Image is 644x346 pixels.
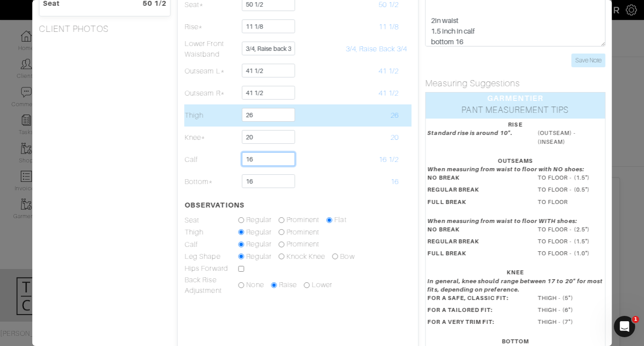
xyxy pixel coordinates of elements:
dt: NO BREAK [421,173,531,185]
dt: REGULAR BREAK [421,185,531,197]
dd: THIGH - (7") [531,318,610,326]
em: When measuring from waist to floor WITH shoes: [427,218,577,224]
dt: FOR A SAFE, CLASSIC FIT: [421,294,531,306]
dt: REGULAR BREAK [421,237,531,249]
td: Outseam L* [184,60,238,82]
label: Knock Knee [287,251,326,262]
dd: TO FLOOR - (0.5") [531,185,610,194]
span: 41 1/2 [379,67,399,75]
label: Prominent [287,239,319,250]
td: Lower Front Waistband [184,38,238,60]
div: BOTTOM [427,337,603,346]
label: None [246,280,264,290]
td: Seat [184,214,238,227]
dt: FULL BREAK [421,249,531,261]
div: RISE [427,120,603,129]
div: PANT MEASUREMENT TIPS [426,104,605,119]
label: Lower [312,280,332,290]
dd: THIGH - (5") [531,294,610,302]
dt: NO BREAK [421,225,531,237]
label: Regular [246,251,271,262]
dd: TO FLOOR - (1.5") [531,173,610,182]
td: Calf [184,149,238,171]
dt: FOR A TAILORED FIT: [421,306,531,318]
input: Save Note [571,54,605,67]
label: Regular [246,227,271,238]
label: Regular [246,239,271,250]
td: Back Rise Adjustment [184,274,238,296]
span: 50 1/2 [379,1,399,9]
h5: Measuring Suggestions [425,78,605,88]
td: Leg Shape [184,251,238,263]
em: In general, knee should range between 17 to 20" for most fits, depending on preference. [427,278,603,293]
span: 26 [391,111,399,119]
th: OBSERVATIONS [184,193,238,214]
em: When measuring from waist to floor with NO shoes: [427,166,584,173]
td: Outseam R* [184,82,238,104]
dt: FULL BREAK [421,198,531,210]
div: OUTSEAMS [427,157,603,165]
label: Bow [340,251,354,262]
span: 20 [391,134,399,142]
td: Thigh [184,227,238,239]
div: KNEE [427,268,603,277]
label: Regular [246,215,271,225]
em: Standard rise is around 10". [427,130,512,136]
iframe: Intercom live chat [614,316,635,337]
dd: TO FLOOR - (1.0") [531,249,610,258]
dd: TO FLOOR - (2.5") [531,225,610,234]
label: Flat [334,215,346,225]
label: Raise [279,280,296,290]
dd: THIGH - (6") [531,306,610,314]
dd: TO FLOOR [531,198,610,206]
td: Rise* [184,16,238,38]
td: Hips Forward [184,263,238,274]
label: Prominent [287,227,319,238]
h5: CLIENT PHOTOS [39,23,171,34]
td: Knee* [184,127,238,149]
dd: TO FLOOR - (1.5") [531,237,610,246]
label: Prominent [287,215,319,225]
span: 41 1/2 [379,89,399,97]
td: Calf [184,238,238,251]
span: 1 [632,316,639,323]
dd: (OUTSEAM) - (INSEAM) [531,129,610,146]
span: 16 [391,178,399,186]
span: 3/4, Raise Back 3/4 [346,45,407,53]
span: 16 1/2 [379,156,399,164]
td: Bottom* [184,171,238,193]
div: GARMENTIER [426,92,605,104]
dt: FOR A VERY TRIM FIT: [421,318,531,330]
span: 11 1/8 [379,23,399,31]
td: Thigh [184,104,238,127]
